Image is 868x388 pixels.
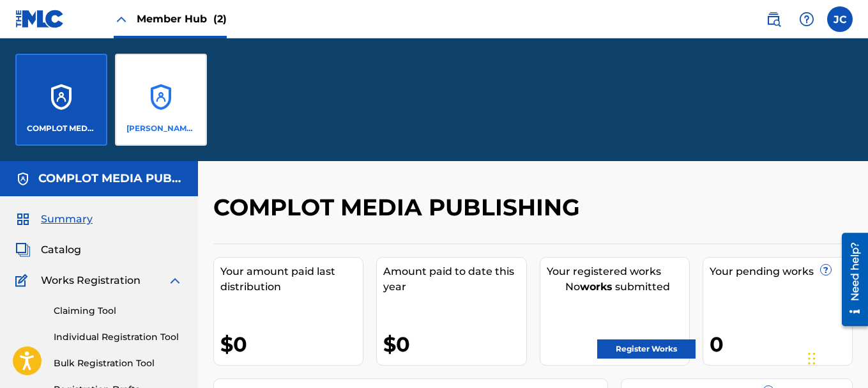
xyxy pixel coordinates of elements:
[808,339,816,378] div: Arrastrar
[580,281,613,293] strong: works
[383,264,526,295] div: Amount paid to date this year
[832,228,868,330] iframe: Resource Center
[761,6,786,32] a: Public Search
[15,212,31,227] img: Summary
[41,242,81,258] span: Catalog
[15,273,32,288] img: Works Registration
[213,193,586,222] h2: COMPLOT MEDIA PUBLISHING
[54,304,183,318] a: Claiming Tool
[41,212,93,227] span: Summary
[799,12,814,27] img: help
[54,357,183,370] a: Bulk Registration Tool
[804,327,868,388] div: Widget de chat
[167,273,183,288] img: expand
[15,171,31,187] img: Accounts
[766,12,781,27] img: search
[27,123,96,134] p: COMPLOT MEDIA PUBLISHING
[15,54,107,146] a: AccountsCOMPLOT MEDIA PUBLISHING
[15,212,93,227] a: SummarySummary
[115,54,207,146] a: Accounts[PERSON_NAME] MUSIC
[547,279,689,295] div: No submitted
[15,242,31,258] img: Catalog
[41,273,141,288] span: Works Registration
[383,330,526,359] div: $0
[54,330,183,344] a: Individual Registration Tool
[213,13,227,25] span: (2)
[794,6,819,32] div: Help
[126,123,196,134] p: MARVIN MUSIC
[38,171,183,186] h5: COMPLOT MEDIA PUBLISHING
[15,10,65,28] img: MLC Logo
[137,12,227,26] span: Member Hub
[114,12,129,27] img: Close
[804,327,868,388] iframe: Chat Widget
[220,264,363,295] div: Your amount paid last distribution
[597,339,696,359] a: Register Works
[827,6,853,32] div: User Menu
[15,242,81,258] a: CatalogCatalog
[547,264,689,279] div: Your registered works
[710,264,852,279] div: Your pending works
[710,330,852,359] div: 0
[220,330,363,359] div: $0
[821,265,831,275] span: ?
